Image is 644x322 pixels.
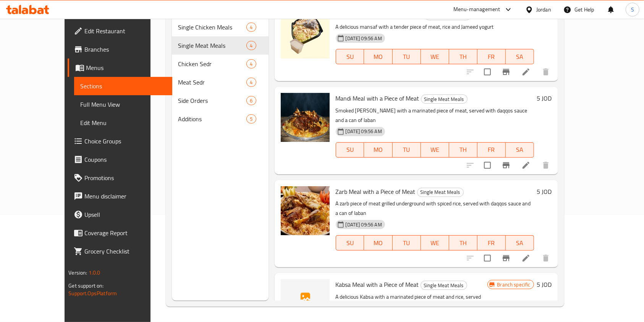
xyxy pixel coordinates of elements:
[396,144,418,155] span: TU
[521,67,531,76] a: Edit menu item
[509,144,531,155] span: SA
[497,249,515,267] button: Branch-specific-item
[449,49,477,64] button: TH
[453,5,500,14] div: Menu-management
[364,235,392,250] button: MO
[80,118,166,127] span: Edit Menu
[172,73,269,91] div: Meat Sedr4
[246,78,256,87] div: items
[246,59,256,68] div: items
[336,292,488,311] p: A delicious Kabsa with a marinated piece of meat and rice, served with daqqos sauce and a can of ...
[509,237,531,249] span: SA
[247,24,256,31] span: 4
[84,228,166,237] span: Coverage Report
[89,268,100,278] span: 1.0.0
[74,95,172,114] a: Full Menu View
[178,41,247,50] span: Single Meat Meals
[393,142,421,158] button: TU
[424,237,446,249] span: WE
[449,235,477,250] button: TH
[449,142,477,158] button: TH
[481,144,503,155] span: FR
[68,288,117,298] a: Support.OpsPlatform
[84,247,166,256] span: Grocery Checklist
[631,5,634,14] span: S
[74,114,172,132] a: Edit Menu
[479,250,495,266] span: Select to update
[336,22,534,32] p: A delicious mansaf with a tender piece of meat, rice and Jameed yogurt
[421,95,467,104] span: Single Meat Meals
[247,42,256,49] span: 4
[481,51,503,62] span: FR
[417,188,464,197] div: Single Meat Meals
[477,142,506,158] button: FR
[84,45,166,54] span: Branches
[367,51,389,62] span: MO
[68,169,172,187] a: Promotions
[281,93,330,142] img: Mandi Meal with a Piece of Meat
[336,142,364,158] button: SU
[497,156,515,174] button: Branch-specific-item
[84,26,166,36] span: Edit Restaurant
[343,128,385,135] span: [DATE] 09:56 AM
[247,79,256,86] span: 4
[281,10,330,59] img: Mansaf Meal with a Piece of Meat
[343,221,385,228] span: [DATE] 09:56 AM
[494,281,533,288] span: Branch specific
[247,60,256,68] span: 4
[172,55,269,73] div: Chicken Sedr4
[247,115,256,123] span: 5
[339,237,361,249] span: SU
[178,78,247,87] div: Meat Sedr
[421,235,449,250] button: WE
[421,94,468,104] div: Single Meat Meals
[367,237,389,249] span: MO
[68,242,172,260] a: Grocery Checklist
[421,281,467,290] span: Single Meat Meals
[367,144,389,155] span: MO
[421,49,449,64] button: WE
[364,142,392,158] button: MO
[537,279,552,290] h6: 5 JOD
[246,41,256,50] div: items
[339,51,361,62] span: SU
[172,110,269,128] div: Additions5
[246,114,256,124] div: items
[421,142,449,158] button: WE
[80,100,166,109] span: Full Menu View
[336,93,419,104] span: Mandi Meal with a Piece of Meat
[84,137,166,146] span: Choice Groups
[68,132,172,150] a: Choice Groups
[281,186,330,235] img: Zarb Meal with a Piece of Meat
[396,51,418,62] span: TU
[509,51,531,62] span: SA
[246,23,256,32] div: items
[537,63,555,81] button: delete
[452,51,474,62] span: TH
[521,254,531,263] a: Edit menu item
[477,49,506,64] button: FR
[84,210,166,219] span: Upsell
[247,97,256,104] span: 6
[421,281,467,290] div: Single Meat Meals
[84,173,166,182] span: Promotions
[537,249,555,267] button: delete
[424,51,446,62] span: WE
[336,235,364,250] button: SU
[417,188,463,197] span: Single Meat Meals
[84,155,166,164] span: Coupons
[477,235,506,250] button: FR
[178,96,247,105] span: Side Orders
[178,23,247,32] span: Single Chicken Meals
[393,235,421,250] button: TU
[537,186,552,197] h6: 5 JOD
[336,186,416,197] span: Zarb Meal with a Piece of Meat
[424,144,446,155] span: WE
[68,268,87,278] span: Version:
[336,106,534,125] p: Smoked [PERSON_NAME] with a marinated piece of meat, served with daqqos sauce and a can of laban
[178,59,247,68] span: Chicken Sedr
